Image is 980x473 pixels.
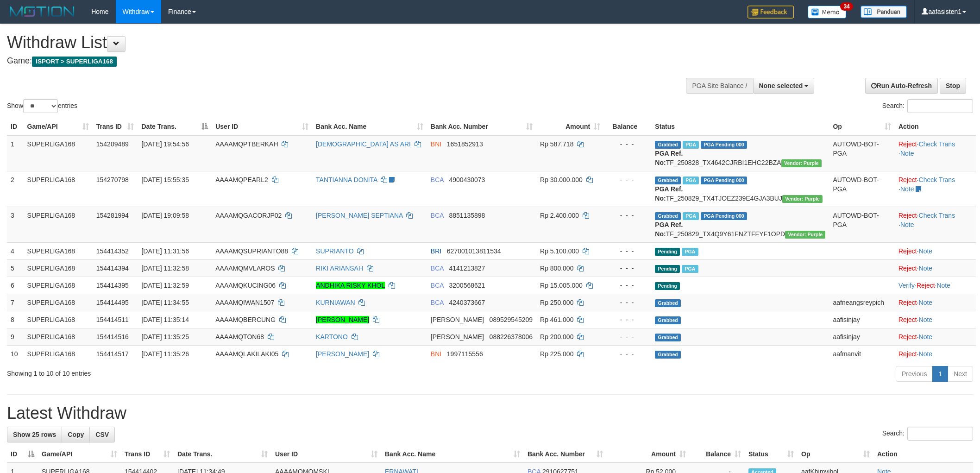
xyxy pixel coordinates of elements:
[655,248,680,256] span: Pending
[895,118,976,135] th: Action
[32,57,117,67] span: ISPORT > SUPERLIGA168
[919,247,933,255] a: Note
[215,212,282,219] span: AAAAMQGACORJP02
[919,333,933,341] a: Note
[898,265,917,272] a: Reject
[427,118,536,135] th: Bank Acc. Number: activate to sort column ascending
[24,259,93,277] td: SUPERLIGA168
[96,247,129,255] span: 154414352
[895,294,976,311] td: ·
[431,212,444,219] span: BCA
[7,207,24,242] td: 3
[898,212,917,219] a: Reject
[655,316,681,324] span: Grabbed
[919,212,955,219] a: Check Trans
[449,212,485,219] span: Copy 8851135898 to clipboard
[141,299,188,306] span: [DATE] 11:34:55
[608,315,647,324] div: - - -
[829,311,895,328] td: aafisinjay
[608,349,647,359] div: - - -
[141,265,188,272] span: [DATE] 11:32:58
[24,207,93,242] td: SUPERLIGA168
[608,264,647,273] div: - - -
[7,427,62,442] a: Show 25 rows
[431,316,484,323] span: [PERSON_NAME]
[865,78,938,94] a: Run Auto-Refresh
[655,212,681,220] span: Grabbed
[861,6,907,18] img: panduan.png
[655,299,681,307] span: Grabbed
[896,366,933,382] a: Previous
[24,294,93,311] td: SUPERLIGA168
[7,171,24,207] td: 2
[829,135,895,171] td: AUTOWD-BOT-PGA
[96,350,129,358] span: 154414517
[24,242,93,259] td: SUPERLIGA168
[655,221,683,238] b: PGA Ref. No:
[381,446,524,463] th: Bank Acc. Name: activate to sort column ascending
[919,140,955,148] a: Check Trans
[24,311,93,328] td: SUPERLIGA168
[96,333,129,341] span: 154414516
[907,99,973,113] input: Search:
[873,446,973,463] th: Action
[683,212,699,220] span: Marked by aafnonsreyleab
[7,311,24,328] td: 8
[907,427,973,441] input: Search:
[271,446,381,463] th: User ID: activate to sort column ascending
[24,135,93,171] td: SUPERLIGA168
[215,265,275,272] span: AAAAMQMVLAROS
[96,212,129,219] span: 154281994
[141,282,188,289] span: [DATE] 11:32:59
[38,446,121,463] th: Game/API: activate to sort column ascending
[7,365,402,378] div: Showing 1 to 10 of 10 entries
[215,176,268,183] span: AAAAMQPEARL2
[607,446,690,463] th: Amount: activate to sort column ascending
[540,265,573,272] span: Rp 800.000
[655,185,683,202] b: PGA Ref. No:
[655,141,681,149] span: Grabbed
[895,135,976,171] td: · ·
[490,333,533,341] span: Copy 088226378006 to clipboard
[682,265,698,273] span: Marked by aafsoycanthlai
[7,446,38,463] th: ID: activate to sort column descending
[829,328,895,345] td: aafisinjay
[701,141,747,149] span: PGA Pending
[808,6,847,19] img: Button%20Memo.svg
[96,265,129,272] span: 154414394
[447,140,483,148] span: Copy 1651852913 to clipboard
[7,404,973,423] h1: Latest Withdraw
[895,242,976,259] td: ·
[759,82,803,89] span: None selected
[93,118,138,135] th: Trans ID: activate to sort column ascending
[316,212,403,219] a: [PERSON_NAME] SEPTIANA
[215,247,288,255] span: AAAAMQSUPRIANTO88
[540,316,573,323] span: Rp 461.000
[141,316,188,323] span: [DATE] 11:35:14
[898,140,917,148] a: Reject
[24,171,93,207] td: SUPERLIGA168
[781,159,822,167] span: Vendor URL: https://trx4.1velocity.biz
[7,242,24,259] td: 4
[7,294,24,311] td: 7
[898,299,917,306] a: Reject
[936,282,950,289] a: Note
[138,118,212,135] th: Date Trans.: activate to sort column descending
[840,2,853,11] span: 34
[540,333,573,341] span: Rp 200.000
[829,294,895,311] td: aafneangsreypich
[701,177,747,184] span: PGA Pending
[449,282,485,289] span: Copy 3200568621 to clipboard
[7,328,24,345] td: 9
[312,118,427,135] th: Bank Acc. Name: activate to sort column ascending
[898,350,917,358] a: Reject
[655,177,681,184] span: Grabbed
[96,316,129,323] span: 154414511
[24,118,93,135] th: Game/API: activate to sort column ascending
[895,345,976,362] td: ·
[919,299,933,306] a: Note
[900,185,914,193] a: Note
[655,150,683,166] b: PGA Ref. No:
[316,140,411,148] a: [DEMOGRAPHIC_DATA] AS ARI
[13,431,56,438] span: Show 25 rows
